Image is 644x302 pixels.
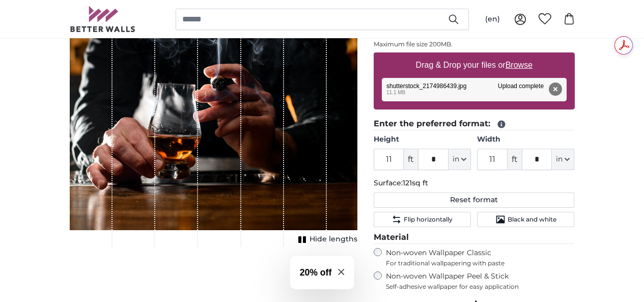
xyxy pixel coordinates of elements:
[404,215,453,224] span: Flip horizontally
[386,259,575,267] span: For traditional wallpapering with paste
[374,193,575,208] button: Reset format
[374,231,575,244] legend: Material
[508,149,522,170] span: ft
[411,55,536,75] label: Drag & Drop your files or
[477,212,574,227] button: Black and white
[386,248,575,267] label: Non-woven Wallpaper Classic
[552,149,574,170] button: in
[70,6,136,32] img: Betterwalls
[374,134,471,145] label: Height
[374,40,575,48] p: Maximum file size 200MB.
[374,212,471,227] button: Flip horizontally
[374,178,575,188] p: Surface:
[404,149,418,170] span: ft
[453,154,459,164] span: in
[508,215,556,224] span: Black and white
[506,61,533,69] u: Browse
[386,283,575,291] span: Self-adhesive wallpaper for easy application
[386,271,575,291] label: Non-woven Wallpaper Peel & Stick
[556,154,563,164] span: in
[403,178,428,187] span: 121sq ft
[449,149,471,170] button: in
[477,134,574,145] label: Width
[477,10,508,29] button: (en)
[374,118,575,130] legend: Enter the preferred format:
